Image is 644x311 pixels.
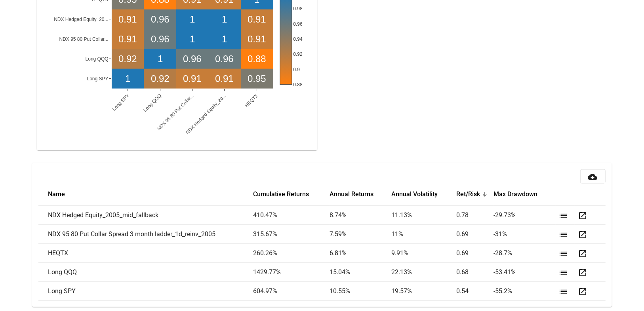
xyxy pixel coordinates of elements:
td: -53.41 % [493,263,555,282]
mat-icon: list [559,287,568,296]
td: HEQTX [38,244,253,263]
td: 604.97 % [253,282,330,301]
td: 8.74 % [330,206,391,225]
mat-icon: list [559,211,568,220]
button: Change sorting for Cum_Returns_Final [253,190,309,198]
mat-icon: open_in_new [578,230,587,239]
mat-icon: open_in_new [578,268,587,277]
td: -55.2 % [493,282,555,301]
td: 7.59 % [330,225,391,244]
td: -31 % [493,225,555,244]
td: NDX 95 80 Put Collar Spread 3 month ladder_1d_reinv_2005 [38,225,253,244]
td: 1429.77 % [253,263,330,282]
mat-icon: list [559,230,568,239]
td: 0.69 [456,225,494,244]
button: Change sorting for Annual_Returns [330,190,373,198]
td: 315.67 % [253,225,330,244]
td: 0.68 [456,263,494,282]
td: 11.13 % [391,206,456,225]
td: 0.54 [456,282,494,301]
mat-icon: list [559,249,568,258]
button: Change sorting for Max_Drawdown [493,190,537,198]
td: 10.55 % [330,282,391,301]
td: 410.47 % [253,206,330,225]
td: 6.81 % [330,244,391,263]
td: -29.73 % [493,206,555,225]
td: 0.69 [456,244,494,263]
td: 9.91 % [391,244,456,263]
mat-icon: open_in_new [578,249,587,258]
button: Change sorting for Efficient_Frontier [456,190,480,198]
td: 0.78 [456,206,494,225]
button: Change sorting for strategy_name [48,190,65,198]
td: Long SPY [38,282,253,301]
mat-icon: open_in_new [578,287,587,296]
mat-icon: list [559,268,568,277]
td: 15.04 % [330,263,391,282]
td: -28.7 % [493,244,555,263]
mat-icon: open_in_new [578,211,587,220]
td: 260.26 % [253,244,330,263]
td: NDX Hedged Equity_2005_mid_fallback [38,206,253,225]
td: 19.57 % [391,282,456,301]
mat-icon: cloud_download [588,172,598,182]
td: 11 % [391,225,456,244]
button: Change sorting for Annual_Volatility [391,190,438,198]
td: 22.13 % [391,263,456,282]
td: Long QQQ [38,263,253,282]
